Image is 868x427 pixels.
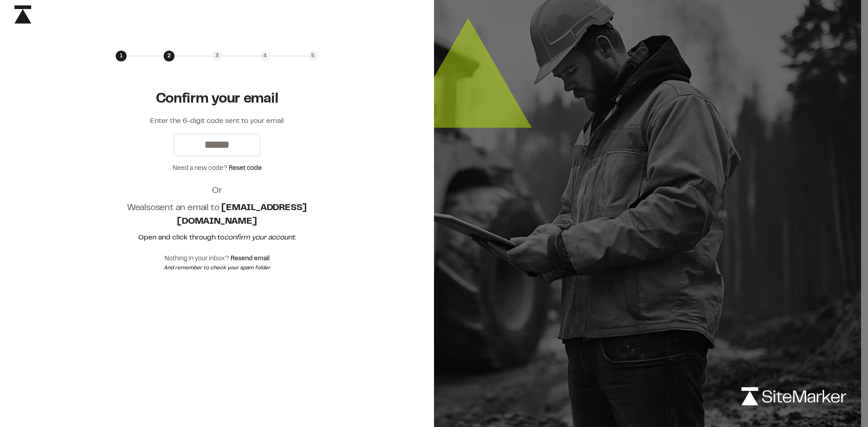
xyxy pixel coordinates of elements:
[259,51,270,61] div: 4
[116,51,127,61] div: 1
[116,202,318,229] h1: We also sent an email to
[231,254,269,264] button: Resend email
[116,116,318,127] p: Enter the 6-digit code sent to your email
[212,51,222,61] div: 3
[224,235,295,241] em: confirm your account
[177,204,307,225] strong: [EMAIL_ADDRESS][DOMAIN_NAME]
[116,232,318,243] p: Open and click through to .
[116,254,318,264] div: Nothing in your inbox?
[229,164,262,174] button: Reset code
[116,164,318,174] div: Need a new code?
[116,264,318,272] div: And remember to check your spam folder
[741,387,846,405] img: logo-white-rebrand.svg
[307,51,318,61] div: 5
[116,184,318,198] h2: Or
[116,90,318,108] h1: Confirm your email
[164,51,175,61] div: 2
[14,5,31,23] img: icon-black-rebrand.svg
